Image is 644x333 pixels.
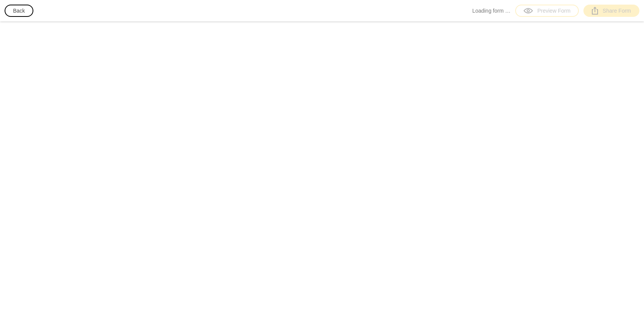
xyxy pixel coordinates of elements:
[592,7,631,15] div: Share Form
[583,5,639,17] a: Share Form
[5,5,33,17] button: Back
[515,5,579,17] a: Preview Form
[524,7,570,15] div: Preview Form
[472,7,511,15] span: Loading form …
